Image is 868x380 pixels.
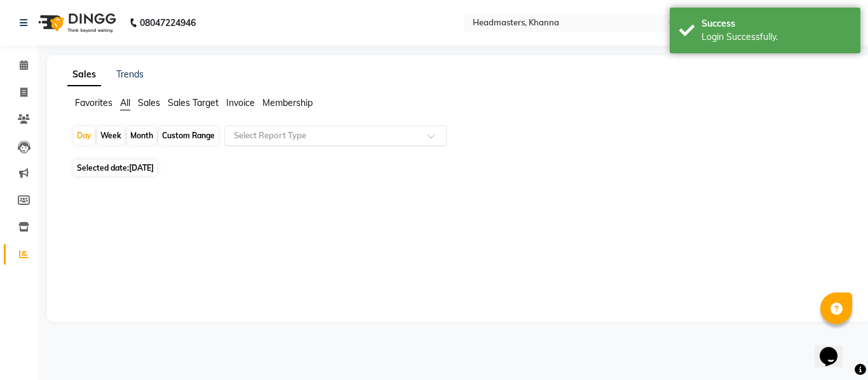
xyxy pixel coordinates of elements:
span: [DATE] [129,163,154,173]
a: Trends [116,69,144,80]
span: Membership [262,97,313,108]
div: Login Successfully. [702,30,851,44]
span: Favorites [75,97,112,108]
div: Month [127,127,156,145]
div: Custom Range [159,127,218,145]
div: Day [74,127,95,145]
span: Invoice [226,97,255,108]
div: Success [702,17,851,30]
iframe: chat widget [815,329,855,367]
span: Sales [138,97,160,108]
span: Sales Target [168,97,219,108]
span: All [120,97,130,108]
b: 08047224946 [140,5,196,41]
a: Sales [67,63,101,86]
span: Selected date: [74,160,157,176]
img: logo [32,5,119,41]
div: Week [97,127,125,145]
